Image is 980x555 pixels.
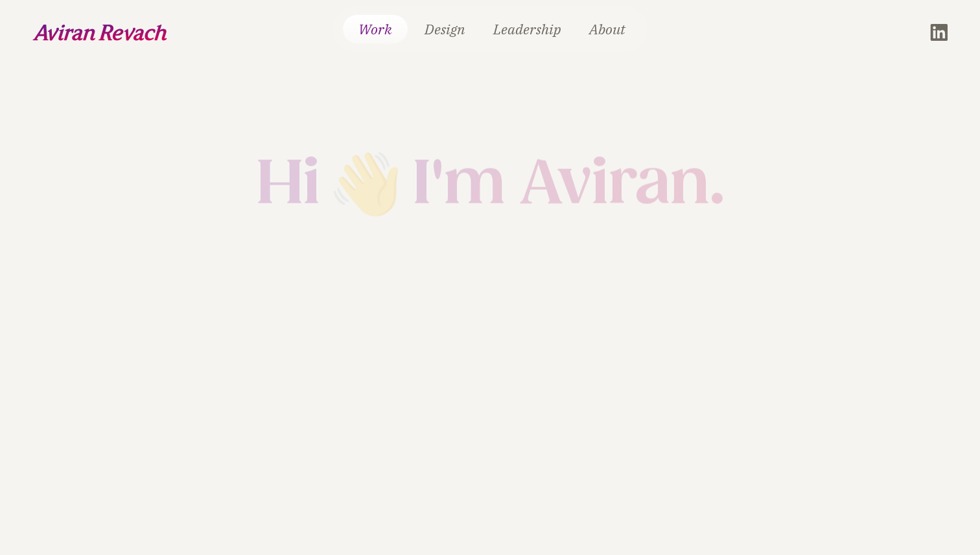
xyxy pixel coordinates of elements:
h2: I'm Aviran. [412,151,724,215]
h2: 👋 [320,163,412,204]
a: home [32,24,167,41]
h2: Hi [256,151,320,215]
a: Design [413,15,476,43]
a: About [578,15,637,43]
img: Aviran Revach [32,24,167,41]
a: Work [343,15,408,43]
a: Leadership [482,15,572,43]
